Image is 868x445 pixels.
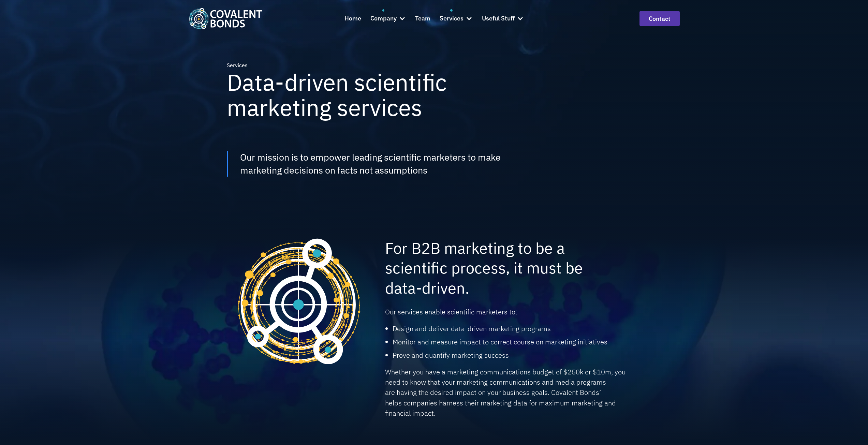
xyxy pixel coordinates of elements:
p: Whether you have a marketing communications budget of $250k or $10m, you need to know that your m... [385,367,631,419]
div: Useful Stuff [482,14,515,24]
img: Covalent Bonds White / Teal Logo [189,8,262,29]
div: Team [415,14,430,24]
div: Home [344,14,361,24]
div: Company [370,9,406,28]
li: Monitor and measure impact to correct course on marketing initiatives [393,337,631,347]
p: Our services enable scientific marketers to: [385,307,631,317]
a: Home [344,9,361,28]
h1: Data-driven scientific marketing services [227,70,557,120]
div: Services [227,61,248,70]
div: Services [440,14,464,24]
img: Covalent Bonds Yellow Favicon [238,238,361,364]
a: home [189,8,262,29]
div: Services [440,9,473,28]
div: Our mission is to empower leading scientific marketers to make marketing decisions on facts not a... [240,151,521,177]
a: contact [639,11,680,26]
a: Team [415,9,430,28]
li: Design and deliver data-driven marketing programs [393,324,631,334]
div: Useful Stuff [482,9,524,28]
div: Company [370,14,397,24]
h2: For B2B marketing to be a scientific process, it must be data-driven. [385,238,631,298]
li: Prove and quantify marketing success [393,350,631,360]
